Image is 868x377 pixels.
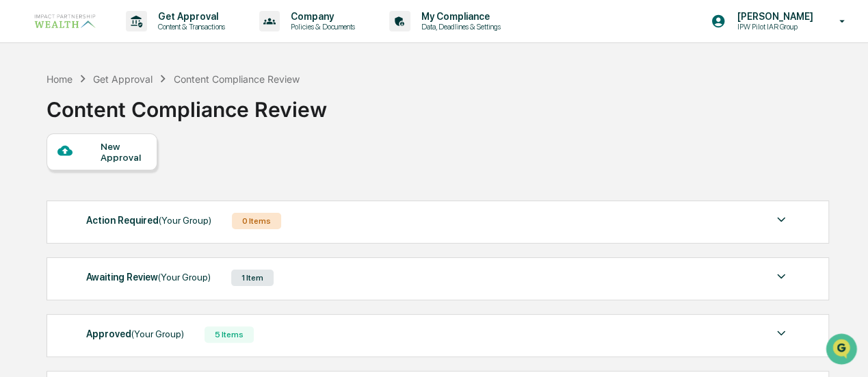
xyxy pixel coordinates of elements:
p: Content & Transactions [147,22,232,31]
span: (Your Group) [158,272,211,283]
div: Start new chat [47,104,224,118]
span: Data Lookup [27,198,86,211]
a: Powered byPylon [96,231,166,242]
span: Attestations [113,172,170,185]
p: Data, Deadlines & Settings [410,22,508,31]
p: How can we help? [14,28,249,50]
button: Start new chat [233,108,249,125]
a: 🗄️Attestations [94,166,175,191]
div: 🖐️ [14,173,25,184]
span: Pylon [136,231,166,242]
span: (Your Group) [159,215,211,226]
div: Action Required [86,211,211,229]
p: [PERSON_NAME] [726,11,819,22]
div: We're available if you need us! [47,118,173,129]
p: Company [280,11,362,22]
a: 🖐️Preclearance [8,166,94,191]
div: Get Approval [93,73,153,85]
div: 5 Items [205,326,254,343]
div: 🗄️ [99,173,110,184]
div: 🔎 [14,199,25,210]
div: Approved [86,325,184,343]
p: Get Approval [147,11,232,22]
div: Content Compliance Review [47,86,327,122]
img: caret [773,211,789,228]
img: logo [33,12,98,30]
p: IPW Pilot IAR Group [726,22,819,31]
p: Policies & Documents [280,22,362,31]
img: caret [773,325,789,341]
a: 🔎Data Lookup [8,192,92,217]
div: 1 Item [231,270,274,286]
p: My Compliance [410,11,508,22]
div: Home [47,73,73,85]
div: Content Compliance Review [174,73,300,85]
img: caret [773,268,789,285]
div: New Approval [101,141,146,163]
img: 1746055101610-c473b297-6a78-478c-a979-82029cc54cd1 [14,104,38,129]
span: (Your Group) [131,328,184,339]
iframe: Open customer support [824,332,861,369]
span: Preclearance [27,172,88,185]
div: Awaiting Review [86,268,211,286]
div: 0 Items [232,213,281,229]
